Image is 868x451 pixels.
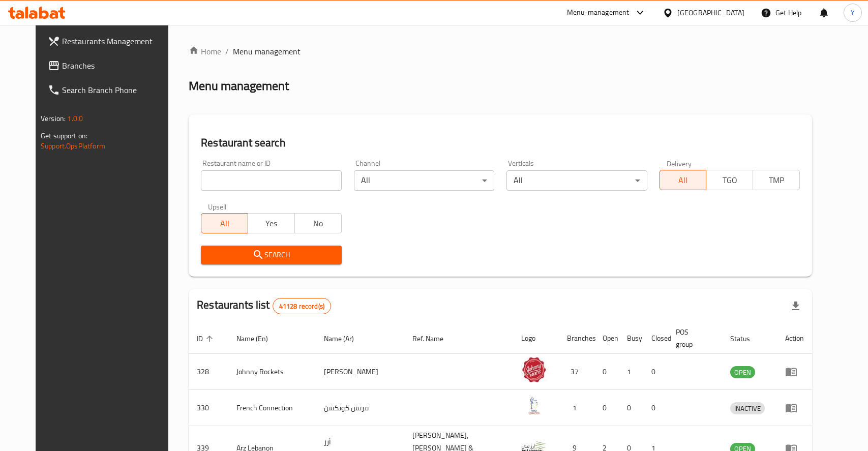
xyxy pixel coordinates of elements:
[594,354,619,390] td: 0
[777,323,812,354] th: Action
[67,112,83,125] span: 1.0.0
[208,203,227,210] label: Upsell
[197,297,331,314] h2: Restaurants list
[40,78,181,102] a: Search Branch Phone
[785,366,804,378] div: Menu
[201,213,248,233] button: All
[851,7,855,18] span: Y
[619,390,643,426] td: 0
[324,333,367,345] span: Name (Ar)
[273,298,331,314] div: Total records count
[513,323,559,354] th: Logo
[559,323,594,354] th: Branches
[273,302,331,311] span: 41128 record(s)
[643,354,668,390] td: 0
[189,45,812,57] nav: breadcrumb
[643,390,668,426] td: 0
[667,160,692,167] label: Delivery
[41,139,105,153] a: Support.OpsPlatform
[730,402,765,414] div: INACTIVE
[594,390,619,426] td: 0
[62,59,172,72] span: Branches
[730,367,755,378] span: OPEN
[730,366,755,378] div: OPEN
[209,249,333,261] span: Search
[785,402,804,414] div: Menu
[506,170,647,191] div: All
[316,390,404,426] td: فرنش كونكشن
[730,333,763,345] span: Status
[62,35,172,47] span: Restaurants Management
[710,173,749,188] span: TGO
[660,170,707,190] button: All
[567,7,630,19] div: Menu-management
[41,129,87,142] span: Get support on:
[619,354,643,390] td: 1
[316,354,404,390] td: [PERSON_NAME]
[189,354,228,390] td: 328
[412,333,457,345] span: Ref. Name
[521,393,547,418] img: French Connection
[676,326,710,350] span: POS group
[559,390,594,426] td: 1
[40,29,181,53] a: Restaurants Management
[664,173,703,188] span: All
[40,53,181,78] a: Branches
[521,357,547,382] img: Johnny Rockets
[643,323,668,354] th: Closed
[248,213,295,233] button: Yes
[189,78,289,94] h2: Menu management
[228,354,316,390] td: Johnny Rockets
[233,45,301,57] span: Menu management
[354,170,494,191] div: All
[252,216,291,231] span: Yes
[228,390,316,426] td: French Connection
[594,323,619,354] th: Open
[730,403,765,414] span: INACTIVE
[753,170,800,190] button: TMP
[201,170,341,191] input: Search for restaurant name or ID..
[205,216,244,231] span: All
[757,173,796,188] span: TMP
[62,84,172,96] span: Search Branch Phone
[197,333,216,345] span: ID
[189,390,228,426] td: 330
[294,213,342,233] button: No
[706,170,753,190] button: TGO
[559,354,594,390] td: 37
[619,323,643,354] th: Busy
[677,7,744,18] div: [GEOGRAPHIC_DATA]
[236,333,281,345] span: Name (En)
[201,135,800,151] h2: Restaurant search
[41,112,66,125] span: Version:
[189,45,221,57] a: Home
[225,45,229,57] li: /
[201,246,341,264] button: Search
[784,294,808,318] div: Export file
[299,216,338,231] span: No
